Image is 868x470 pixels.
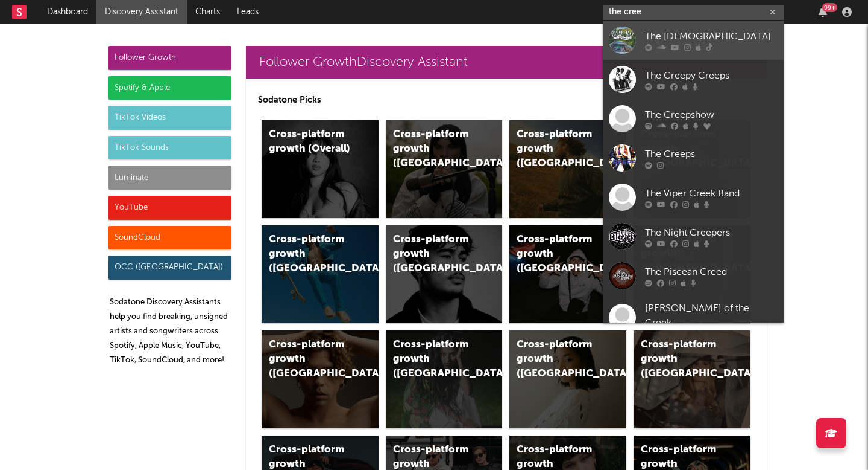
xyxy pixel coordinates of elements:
[603,256,784,295] a: The Piscean Creed
[645,301,778,330] div: [PERSON_NAME] of the Creek
[603,295,784,344] a: [PERSON_NAME] of the Creek
[645,147,778,161] div: The Creeps
[386,225,503,323] a: Cross-platform growth ([GEOGRAPHIC_DATA])
[603,178,784,217] a: The Viper Creek Band
[108,226,231,250] div: SoundCloud
[645,265,778,279] div: The Piscean Creed
[509,225,626,323] a: Cross-platform growth ([GEOGRAPHIC_DATA]/GSA)
[386,330,503,428] a: Cross-platform growth ([GEOGRAPHIC_DATA])
[108,106,231,130] div: TikTok Videos
[110,295,231,368] p: Sodatone Discovery Assistants help you find breaking, unsigned artists and songwriters across Spo...
[517,233,599,276] div: Cross-platform growth ([GEOGRAPHIC_DATA]/GSA)
[634,330,750,428] a: Cross-platform growth ([GEOGRAPHIC_DATA])
[108,136,231,160] div: TikTok Sounds
[108,76,231,100] div: Spotify & Apple
[603,217,784,256] a: The Night Creepers
[262,330,379,428] a: Cross-platform growth ([GEOGRAPHIC_DATA])
[509,330,626,428] a: Cross-platform growth ([GEOGRAPHIC_DATA])
[262,120,379,218] a: Cross-platform growth (Overall)
[645,68,778,83] div: The Creepy Creeps
[603,60,784,99] a: The Creepy Creeps
[645,186,778,201] div: The Viper Creek Band
[262,225,379,323] a: Cross-platform growth ([GEOGRAPHIC_DATA])
[246,46,767,79] a: Follower GrowthDiscovery Assistant
[108,46,231,70] div: Follower Growth
[269,233,351,276] div: Cross-platform growth ([GEOGRAPHIC_DATA])
[393,338,475,381] div: Cross-platform growth ([GEOGRAPHIC_DATA])
[819,7,827,17] button: 99+
[603,99,784,138] a: The Creepshow
[603,5,784,20] input: Search for artists
[603,138,784,178] a: The Creeps
[108,166,231,190] div: Luminate
[393,127,475,171] div: Cross-platform growth ([GEOGRAPHIC_DATA])
[517,127,599,171] div: Cross-platform growth ([GEOGRAPHIC_DATA])
[822,3,837,12] div: 99 +
[269,338,351,381] div: Cross-platform growth ([GEOGRAPHIC_DATA])
[641,338,723,381] div: Cross-platform growth ([GEOGRAPHIC_DATA])
[509,120,626,218] a: Cross-platform growth ([GEOGRAPHIC_DATA])
[269,127,351,156] div: Cross-platform growth (Overall)
[393,233,475,276] div: Cross-platform growth ([GEOGRAPHIC_DATA])
[603,21,784,60] a: The [DEMOGRAPHIC_DATA]
[645,29,778,43] div: The [DEMOGRAPHIC_DATA]
[108,196,231,220] div: YouTube
[645,108,778,122] div: The Creepshow
[258,93,755,108] p: Sodatone Picks
[517,338,599,381] div: Cross-platform growth ([GEOGRAPHIC_DATA])
[645,225,778,240] div: The Night Creepers
[108,256,231,280] div: OCC ([GEOGRAPHIC_DATA])
[386,120,503,218] a: Cross-platform growth ([GEOGRAPHIC_DATA])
